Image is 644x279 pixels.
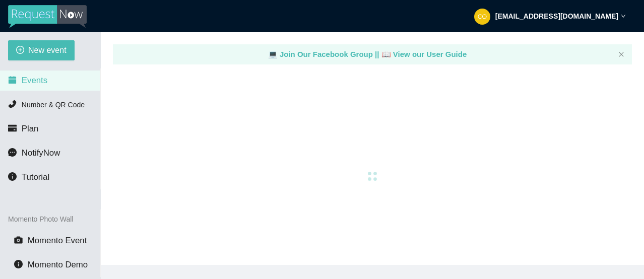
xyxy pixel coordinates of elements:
[8,124,17,132] span: credit-card
[268,50,278,58] span: laptop
[22,101,85,109] span: Number & QR Code
[621,14,626,19] span: down
[22,76,47,85] span: Events
[618,51,624,58] button: close
[14,236,23,244] span: camera
[381,50,467,58] a: laptop View our User Guide
[22,172,49,182] span: Tutorial
[8,40,75,60] button: plus-circleNew event
[8,100,17,108] span: phone
[8,5,87,28] img: RequestNow
[22,148,60,158] span: NotifyNow
[495,12,618,20] strong: [EMAIL_ADDRESS][DOMAIN_NAME]
[16,46,24,55] span: plus-circle
[381,50,391,58] span: laptop
[268,50,381,58] a: laptop Join Our Facebook Group ||
[474,9,490,25] img: 80ccb84ea51d40aec798d9c2fdf281a2
[28,44,67,56] span: New event
[14,260,23,268] span: info-circle
[618,51,624,57] span: close
[28,236,87,245] span: Momento Event
[8,148,17,157] span: message
[22,124,39,133] span: Plan
[28,260,88,269] span: Momento Demo
[8,76,17,84] span: calendar
[8,172,17,181] span: info-circle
